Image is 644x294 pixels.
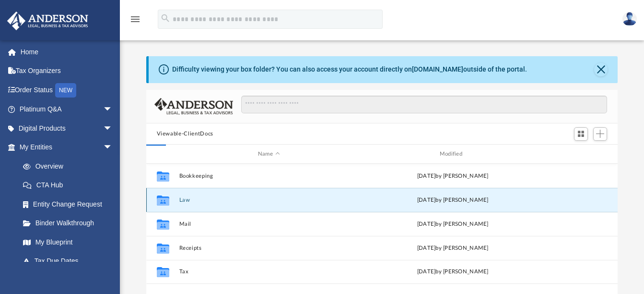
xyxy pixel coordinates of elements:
div: [DATE] by [PERSON_NAME] [363,220,543,229]
span: arrow_drop_down [103,138,122,158]
button: Tax [179,269,359,275]
span: arrow_drop_down [103,119,122,138]
button: Law [179,197,359,203]
button: Bookkeeping [179,173,359,179]
button: Close [594,63,608,76]
div: [DATE] by [PERSON_NAME] [363,244,543,253]
div: Name [178,150,358,159]
input: Search files and folders [241,96,607,114]
button: Add [593,127,608,141]
span: arrow_drop_down [103,100,122,120]
div: Difficulty viewing your box folder? You can also access your account directly on outside of the p... [172,64,527,74]
a: My Entitiesarrow_drop_down [7,138,127,157]
a: Binder Walkthrough [13,214,127,233]
a: Platinum Q&Aarrow_drop_down [7,100,127,119]
div: [DATE] by [PERSON_NAME] [363,196,543,205]
div: id [547,150,614,159]
a: [DOMAIN_NAME] [412,65,463,73]
div: NEW [55,83,76,98]
a: Order StatusNEW [7,80,127,100]
button: Switch to Grid View [574,127,588,141]
a: Tax Due Dates [13,252,127,271]
button: Viewable-ClientDocs [157,130,213,138]
a: Digital Productsarrow_drop_down [7,119,127,138]
div: [DATE] by [PERSON_NAME] [363,268,543,276]
a: Tax Organizers [7,61,127,81]
a: menu [129,18,141,25]
a: Home [7,42,127,61]
i: menu [129,13,141,25]
a: CTA Hub [13,176,127,195]
a: My Blueprint [13,233,122,252]
img: Anderson Advisors Platinum Portal [4,12,91,30]
img: User Pic [622,12,637,26]
button: Mail [179,221,359,227]
div: [DATE] by [PERSON_NAME] [363,172,543,181]
i: search [160,13,171,24]
div: Modified [363,150,542,159]
div: id [150,150,174,159]
a: Overview [13,157,127,176]
a: Entity Change Request [13,195,127,214]
button: Receipts [179,245,359,251]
